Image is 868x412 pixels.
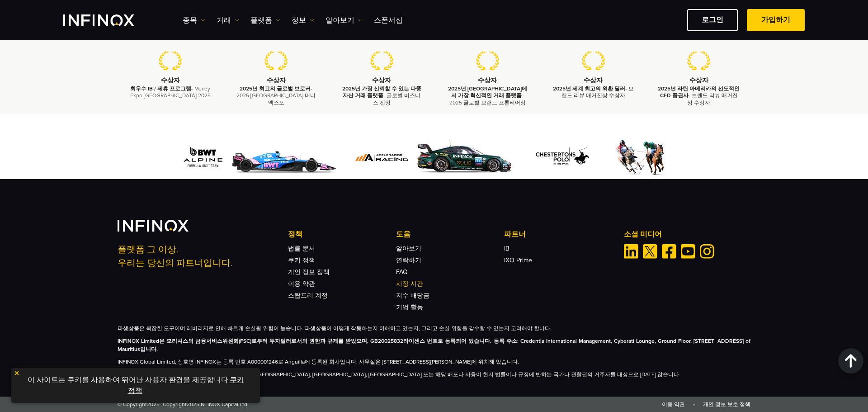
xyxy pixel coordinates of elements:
[657,86,741,107] p: - 브랜드 리뷰 매거진상 수상자
[700,244,714,259] a: Instagram
[662,244,676,259] a: Facebook
[504,245,509,252] a: IB
[552,86,635,99] p: - 브랜드 리뷰 매거진상 수상자
[681,244,695,259] a: Youtube
[63,14,156,26] a: INFINOX Logo
[16,372,255,398] p: 이 사이트는 쿠키를 사용하여 뛰어난 사용자 환경을 제공합니다. .
[689,77,708,85] strong: 수상자
[288,268,330,276] a: 개인 정보 정책
[118,243,276,270] p: 플랫폼 그 이상. 우리는 당신의 파트너입니다.
[130,86,191,92] strong: 최우수 IB / 제휴 프로그램
[448,86,527,99] strong: 2025년 [GEOGRAPHIC_DATA]에서 가장 혁신적인 거래 플랫폼
[288,280,315,288] a: 이용 약관
[288,292,328,299] a: 스왑프리 계정
[396,245,421,252] a: 알아보기
[250,15,280,26] a: 플랫폼
[396,268,408,276] a: FAQ
[703,401,750,407] a: 개인 정보 보호 정책
[687,9,738,31] a: 로그인
[118,338,750,352] strong: INFINOX Limited은 모리셔스의 금융서비스위원회(FSC)로부터 투자딜러로서의 권한과 규제를 받았으며, GB20025832라이센스 번호로 등록되어 있습니다. 등록 주소...
[325,15,363,26] a: 알아보기
[240,86,311,92] strong: 2025년 최고의 글로벌 브로커
[624,229,750,240] p: 소셜 미디어
[584,77,603,85] strong: 수상자
[396,303,423,311] a: 기업 활동
[118,370,750,379] p: 이 사이트의 정보는 아프가니스탄, [GEOGRAPHIC_DATA], [GEOGRAPHIC_DATA], [GEOGRAPHIC_DATA], [GEOGRAPHIC_DATA] 또는 ...
[235,86,318,107] p: - 2025 [GEOGRAPHIC_DATA] 머니 엑스포
[478,77,497,85] strong: 수상자
[747,9,805,31] a: 가입하기
[553,86,625,92] strong: 2025년 세계 최고의 외환 딜러
[217,15,239,26] a: 거래
[658,86,740,99] strong: 2025년 라틴 아메리카의 선도적인 CFD 증권사
[396,256,421,264] a: 연락하기
[292,15,314,26] a: 정보
[662,401,685,407] a: 이용 약관
[118,400,247,408] span: © Copyright - Copyright INFINOX Capital Ltd
[129,86,212,99] p: - Money Expo [GEOGRAPHIC_DATA] 2025
[187,401,199,407] span: 2025
[396,280,423,288] a: 시장 시간
[396,292,429,299] a: 지수 배당금
[686,401,702,407] span: •
[374,15,403,26] a: 스폰서십
[14,370,20,376] img: yellow close icon
[118,358,750,366] p: INFINOX Global Limited, 상호명 INFINOX는 등록 번호 A000001246로 Anguilla에 등록된 회사입니다. 사무실은 [STREET_ADDRESS]...
[183,15,205,26] a: 종목
[118,324,750,332] p: 파생상품은 복잡한 도구이며 레버리지로 인해 빠르게 손실될 위험이 높습니다. 파생상품이 어떻게 작동하는지 이해하고 있는지, 그리고 손실 위험을 감수할 수 있는지 고려해야 합니다.
[643,244,657,259] a: Twitter
[267,77,286,85] strong: 수상자
[396,229,504,240] p: 도움
[624,244,638,259] a: Linkedin
[288,256,315,264] a: 쿠키 정책
[147,401,160,407] span: 2025
[372,77,391,85] strong: 수상자
[504,256,532,264] a: IXO Prime
[446,86,529,107] p: - 2025 글로벌 브랜드 프론티어상
[504,229,612,240] p: 파트너
[342,86,421,99] strong: 2025년 가장 신뢰할 수 있는 다중 자산 거래 플랫폼
[340,86,424,107] p: - 글로벌 비즈니스 전망
[288,229,396,240] p: 정책
[161,77,180,85] strong: 수상자
[288,245,315,252] a: 법률 문서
